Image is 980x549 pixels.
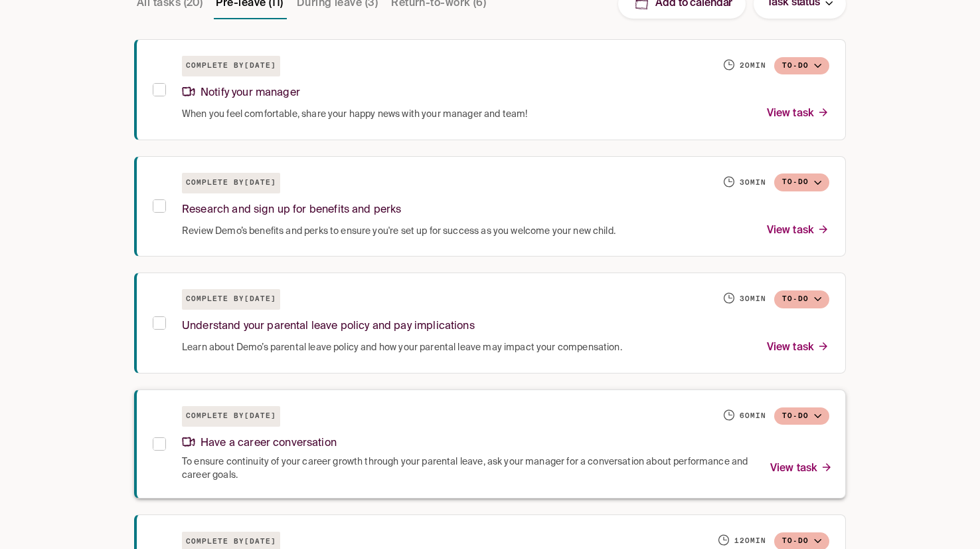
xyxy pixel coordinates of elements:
[182,84,300,102] p: Notify your manager
[182,289,280,310] h6: Complete by [DATE]
[182,318,475,336] p: Understand your parental leave policy and pay implications
[770,460,833,478] p: View task
[774,290,829,308] button: To-do
[767,222,829,240] p: View task
[734,536,766,546] h6: 120 min
[740,60,766,71] h6: 20 min
[774,57,829,75] button: To-do
[767,339,829,357] p: View task
[182,455,754,482] span: To ensure continuity of your career growth through your parental leave, ask your manager for a co...
[740,411,766,421] h6: 60 min
[774,407,829,425] button: To-do
[767,105,829,123] p: View task
[182,225,615,238] span: Review Demo’s benefits and perks to ensure you're set up for success as you welcome your new child.
[182,108,527,121] span: When you feel comfortable, share your happy news with your manager and team!
[182,173,280,193] h6: Complete by [DATE]
[182,435,337,453] p: Have a career conversation
[182,56,280,76] h6: Complete by [DATE]
[740,177,766,188] h6: 30 min
[774,173,829,191] button: To-do
[182,341,622,354] span: Learn about Demo’s parental leave policy and how your parental leave may impact your compensation.
[182,201,401,219] p: Research and sign up for benefits and perks
[740,294,766,304] h6: 30 min
[182,406,280,427] h6: Complete by [DATE]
